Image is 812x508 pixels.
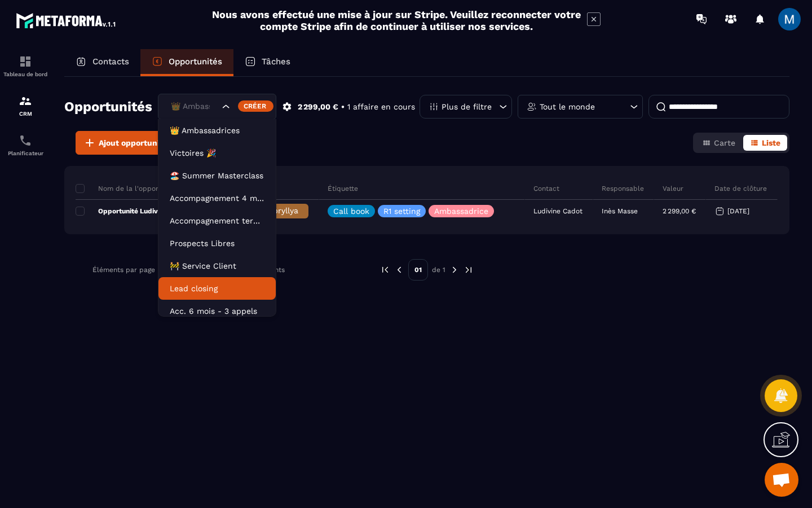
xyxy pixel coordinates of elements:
[170,192,264,204] p: Accompagnement 4 mois
[540,103,595,111] p: Tout le monde
[158,94,276,120] div: Search for option
[170,260,264,271] p: 🚧 Service Client
[3,125,48,165] a: schedulerschedulerPlanificateur
[464,265,474,275] img: next
[19,55,32,68] img: formation
[442,103,492,111] p: Plus de filtre
[3,111,48,117] p: CRM
[76,207,189,216] p: Opportunité Ludivine Cadot
[76,184,178,193] p: Nom de la l'opportunité
[663,184,683,193] p: Valeur
[328,184,358,193] p: Étiquette
[347,102,415,112] p: 1 affaire en cours
[168,100,219,113] input: Search for option
[714,138,735,147] span: Carte
[233,49,302,76] a: Tâches
[92,56,129,67] p: Contacts
[727,207,749,215] p: [DATE]
[394,265,404,275] img: prev
[64,95,152,118] h2: Opportunités
[533,184,559,193] p: Contact
[170,170,264,181] p: 🏖️ Summer Masterclass
[170,215,264,226] p: Accompagnement terminé
[3,86,48,125] a: formationformationCRM
[16,10,117,30] img: logo
[3,71,48,77] p: Tableau de bord
[383,207,420,215] p: R1 setting
[602,184,644,193] p: Responsable
[341,102,345,112] p: •
[170,147,264,159] p: Victoires 🎉
[263,206,298,215] span: Appryllya
[3,46,48,86] a: formationformationTableau de bord
[238,100,273,112] div: Créer
[3,150,48,156] p: Planificateur
[765,463,798,497] a: Ouvrir le chat
[19,134,32,147] img: scheduler
[211,8,581,32] h2: Nous avons effectué une mise à jour sur Stripe. Veuillez reconnecter votre compte Stripe afin de ...
[99,137,167,148] span: Ajout opportunité
[140,49,233,76] a: Opportunités
[262,56,290,67] p: Tâches
[762,138,780,147] span: Liste
[449,265,460,275] img: next
[169,56,222,67] p: Opportunités
[408,259,428,281] p: 01
[380,265,390,275] img: prev
[714,184,767,193] p: Date de clôture
[434,207,488,215] p: Ambassadrice
[76,131,175,155] button: Ajout opportunité
[170,238,264,249] p: Prospects Libres
[333,207,369,215] p: Call book
[695,135,742,151] button: Carte
[19,94,32,108] img: formation
[663,207,696,215] p: 2 299,00 €
[602,207,638,215] p: Inès Masse
[432,265,445,274] p: de 1
[743,135,787,151] button: Liste
[170,125,264,136] p: 👑 Ambassadrices
[298,102,338,112] p: 2 299,00 €
[64,49,140,76] a: Contacts
[170,283,264,294] p: Lead closing
[170,305,264,317] p: Acc. 6 mois - 3 appels
[92,266,155,274] p: Éléments par page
